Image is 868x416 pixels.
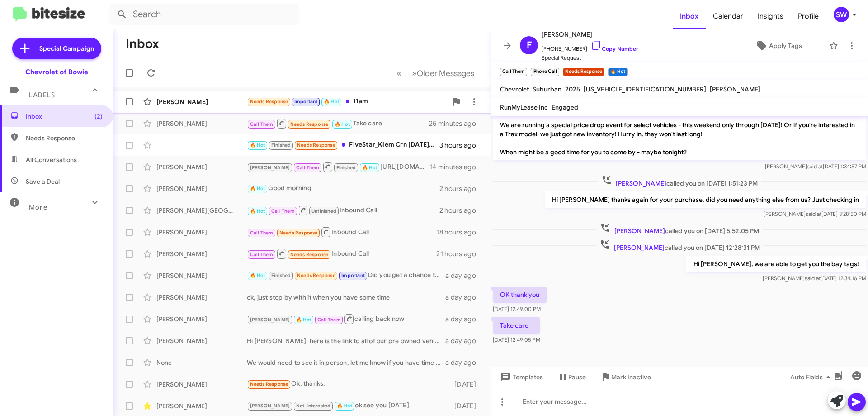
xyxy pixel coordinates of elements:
[247,226,436,238] div: Inbound Call
[500,68,527,76] small: Call Them
[429,119,483,128] div: 25 minutes ago
[247,183,439,194] div: Good morning
[29,203,47,211] span: More
[616,179,666,187] span: [PERSON_NAME]
[493,306,541,312] span: [DATE] 12:49:00 PM
[362,165,377,171] span: 🔥 Hot
[297,273,335,278] span: Needs Response
[250,99,288,105] span: Needs Response
[156,293,247,302] div: [PERSON_NAME]
[250,381,288,387] span: Needs Response
[445,336,483,345] div: a day ago
[493,287,547,303] p: OK thank you
[250,403,290,409] span: [PERSON_NAME]
[783,369,841,385] button: Auto Fields
[611,369,651,385] span: Mark Inactive
[596,222,763,235] span: called you on [DATE] 5:52:05 PM
[94,112,103,121] span: (2)
[156,358,247,367] div: None
[336,165,356,171] span: Finished
[156,315,247,324] div: [PERSON_NAME]
[156,97,247,106] div: [PERSON_NAME]
[250,273,265,278] span: 🔥 Hot
[445,315,483,324] div: a day ago
[290,252,329,258] span: Needs Response
[247,401,450,411] div: ok see you [DATE]!
[324,99,339,105] span: 🔥 Hot
[247,293,445,302] div: ok, just stop by with it when you have some time
[429,163,483,172] div: 14 minutes ago
[436,228,483,237] div: 18 hours ago
[552,103,578,111] span: Engaged
[279,230,318,236] span: Needs Response
[493,317,540,334] p: Take care
[500,85,529,93] span: Chevrolet
[450,402,483,411] div: [DATE]
[250,252,274,258] span: Call Them
[608,68,627,76] small: 🔥 Hot
[250,317,290,323] span: [PERSON_NAME]
[498,369,543,385] span: Templates
[673,3,706,29] a: Inbox
[584,85,706,93] span: [US_VEHICLE_IDENTIFICATION_NUMBER]
[807,163,823,170] span: said at
[317,317,341,323] span: Call Them
[763,275,866,282] span: [PERSON_NAME] [DATE] 12:34:16 PM
[25,67,88,77] div: Chevrolet of Bowie
[826,7,858,22] button: SW
[247,336,445,345] div: Hi [PERSON_NAME], here is the link to all of our pre owned vehicles. [URL][DOMAIN_NAME]
[806,210,821,217] span: said at
[765,163,866,170] span: [PERSON_NAME] [DATE] 1:34:57 PM
[271,273,291,278] span: Finished
[764,210,866,217] span: [PERSON_NAME] [DATE] 3:28:50 PM
[294,99,318,105] span: Important
[39,44,94,53] span: Special Campaign
[531,68,559,76] small: Phone Call
[247,248,436,259] div: Inbound Call
[568,369,586,385] span: Pause
[247,270,445,281] div: Did you get a chance to do the appraisal?
[445,293,483,302] div: a day ago
[335,121,350,127] span: 🔥 Hot
[791,3,826,29] a: Profile
[805,275,821,282] span: said at
[12,38,101,59] a: Special Campaign
[614,244,665,252] span: [PERSON_NAME]
[710,85,760,93] span: [PERSON_NAME]
[706,3,750,29] span: Calendar
[311,208,336,214] span: Unfinished
[545,191,866,208] p: Hi [PERSON_NAME] thanks again for your purchase, did you need anything else from us? Just checkin...
[247,140,439,150] div: FiveStar_Klem Crn [DATE] $3.74 +0.5 Crn [DATE] $3.68 +0.25
[247,161,429,172] div: [URL][DOMAIN_NAME]
[565,85,580,93] span: 2025
[834,7,849,22] div: SW
[614,227,665,235] span: [PERSON_NAME]
[156,119,247,128] div: [PERSON_NAME]
[247,313,445,325] div: calling back now
[156,380,247,389] div: [PERSON_NAME]
[296,403,331,409] span: Not-Interested
[250,142,265,148] span: 🔥 Hot
[391,64,407,82] button: Previous
[593,369,658,385] button: Mark Inactive
[26,177,60,186] span: Save a Deal
[156,206,247,215] div: [PERSON_NAME][GEOGRAPHIC_DATA]
[491,369,550,385] button: Templates
[290,121,329,127] span: Needs Response
[591,45,638,52] a: Copy Number
[750,3,791,29] a: Insights
[406,64,480,82] button: Next
[247,379,450,389] div: Ok, thanks.
[445,271,483,280] div: a day ago
[436,249,483,258] div: 21 hours ago
[156,184,247,193] div: [PERSON_NAME]
[527,38,532,53] span: F
[247,96,447,107] div: 11am
[542,29,638,40] span: [PERSON_NAME]
[26,134,103,143] span: Needs Response
[439,206,483,215] div: 2 hours ago
[790,369,834,385] span: Auto Fields
[29,91,55,99] span: Labels
[417,68,474,78] span: Older Messages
